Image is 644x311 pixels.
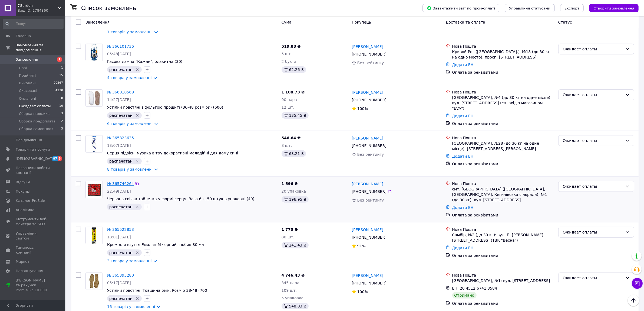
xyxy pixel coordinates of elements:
[61,127,63,131] span: 3
[282,281,299,285] span: 345 пара
[16,138,42,142] span: Повідомлення
[107,242,204,247] span: Крем для взуття Емолан-М чорний, тюбик 80 мл
[452,161,554,167] div: Оплата за реквізитами
[452,141,554,151] div: [GEOGRAPHIC_DATA], №28 (до 30 кг на одне місце): [STREET_ADDRESS][PERSON_NAME]
[16,166,50,175] span: Показники роботи компанії
[282,98,297,102] span: 90 пара
[282,52,292,56] span: 5 шт.
[107,288,209,293] a: Устілки повстяні. Товщина 5мм. Розмір 38-48 (700)
[584,6,639,10] a: Створити замовлення
[452,44,554,49] div: Нова Пошта
[357,244,366,248] span: 91%
[452,114,474,118] a: Додати ЕН
[19,66,27,70] span: Нові
[282,59,296,64] span: 2 бухта
[107,151,238,155] span: Серця підвісні музика вітру декоративні мелодійні для дому сині
[135,205,140,209] svg: Видалити мітку
[16,208,34,212] span: Аналітика
[16,259,29,264] span: Маркет
[282,189,306,193] span: 20 упаковка
[282,303,309,309] div: 548.03 ₴
[452,301,554,306] div: Оплата за реквізитами
[85,44,103,61] a: Фото товару
[422,4,499,12] button: Завантажити звіт по пром-оплаті
[109,113,133,118] span: распечатан
[452,232,554,243] div: Самбір, №2 (до 30 кг): вул. Б. [PERSON_NAME][STREET_ADDRESS] (ТВК "Весна")
[452,286,497,290] span: ЕН: 20 4512 6741 3584
[563,92,623,98] div: Ожидает оплаты
[107,197,255,201] a: Червона свічка таблетка у формі серця. Вага 6 г. 50 штук в упаковці (40)
[107,105,223,109] a: Устілки повстяні з фольгою прошиті (36-48 розміри) (600)
[85,89,103,107] a: Фото товару
[452,49,554,60] div: Кривой Рог ([GEOGRAPHIC_DATA].), №18 (до 30 кг на одно место): просп. [STREET_ADDRESS]
[57,57,62,62] span: 1
[107,304,155,309] a: 16 товарів у замовленні
[19,104,51,109] span: Ожидает оплаты
[357,198,384,202] span: Без рейтингу
[282,235,295,239] span: 80 шт.
[86,227,103,244] img: Фото товару
[628,295,639,306] button: Наверх
[564,6,580,10] span: Експорт
[593,6,634,10] span: Створити замовлення
[109,205,133,209] span: распечатан
[19,73,36,78] span: Прийняті
[16,231,50,241] span: Управління сайтом
[18,8,65,13] div: Ваш ID: 2784860
[85,181,103,198] a: Фото товару
[357,61,384,65] span: Без рейтингу
[135,296,140,301] svg: Видалити мітку
[59,104,63,109] span: 10
[16,156,56,161] span: [DEMOGRAPHIC_DATA]
[16,288,50,293] div: Prom мікс 10 000
[16,180,30,184] span: Відгуки
[282,90,305,94] span: 1 108.73 ₴
[351,188,388,195] div: [PHONE_NUMBER]
[452,205,474,210] a: Додати ЕН
[107,167,153,171] a: 8 товарів у замовленні
[282,105,295,109] span: 12 шт.
[52,156,58,161] span: 87
[352,181,383,187] a: [PERSON_NAME]
[109,251,133,255] span: распечатан
[58,156,62,161] span: 3
[282,273,305,277] span: 4 746.43 ₴
[107,259,152,263] a: 3 товара у замовленні
[107,189,131,193] span: 22:49[DATE]
[282,66,306,73] div: 62.26 ₴
[16,268,43,273] span: Налаштування
[107,121,153,126] a: 6 товарів у замовленні
[16,189,30,194] span: Покупці
[55,88,63,93] span: 4230
[59,73,63,78] span: 15
[16,217,50,226] span: Інструменти веб-майстра та SEO
[282,288,297,293] span: 109 шт.
[351,279,388,287] div: [PHONE_NUMBER]
[135,67,140,72] svg: Видалити мітку
[563,183,623,189] div: Ожидает оплаты
[282,227,298,232] span: 1 770 ₴
[563,275,623,281] div: Ожидает оплаты
[452,89,554,95] div: Нова Пошта
[558,20,572,24] span: Статус
[107,30,153,34] a: 7 товарів у замовленні
[135,159,140,163] svg: Видалити мітку
[352,44,383,49] a: [PERSON_NAME]
[61,111,63,116] span: 3
[81,5,136,11] h1: Список замовлень
[357,152,384,157] span: Без рейтингу
[85,20,110,24] span: Замовлення
[452,227,554,232] div: Нова Пошта
[86,273,103,290] img: Фото товару
[85,135,103,153] a: Фото товару
[357,106,368,111] span: 100%
[351,142,388,150] div: [PHONE_NUMBER]
[86,44,103,61] img: Фото товару
[452,186,554,203] div: смт. [GEOGRAPHIC_DATA] ([GEOGRAPHIC_DATA], [GEOGRAPHIC_DATA]. Кегичівська сільрада), №1 (до 30 кг...
[107,44,134,48] a: № 366101736
[135,251,140,255] svg: Видалити мітку
[352,90,383,95] a: [PERSON_NAME]
[61,66,63,70] span: 1
[85,227,103,244] a: Фото товару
